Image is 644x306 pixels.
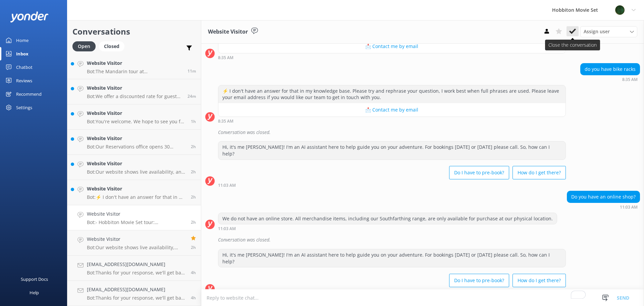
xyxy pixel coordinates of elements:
[87,194,186,200] p: Bot: ⚡ I don't have an answer for that in my knowledge base. Please try and rephrase your questio...
[87,270,186,276] p: Bot: Thanks for your response, we'll get back to you as soon as we can during opening hours.
[218,55,566,60] div: Sep 11 2025 08:35am (UTC +12:00) Pacific/Auckland
[218,227,236,231] strong: 11:03 AM
[87,210,186,218] h4: Website Visitor
[567,191,640,203] div: Do you have an online shop?
[67,79,201,104] a: Website VisitorBot:We offer a discounted rate for guests with intellectual disabilities and their...
[201,290,644,306] textarea: To enrich screen reader interactions, please activate Accessibility in Grammarly extension settings
[87,93,182,99] p: Bot: We offer a discounted rate for guests with intellectual disabilities and their carers. If yo...
[67,155,201,180] a: Website VisitorBot:Our website shows live availability, and most tour experiences have 6-12 month...
[99,41,124,51] div: Closed
[205,127,640,138] div: 2025-09-10T20:43:48.340
[87,286,186,293] h4: [EMAIL_ADDRESS][DOMAIN_NAME]
[87,110,186,117] h4: Website Visitor
[513,166,566,179] button: How do I get there?
[218,127,640,138] div: Conversation was closed.
[10,11,49,23] img: yonder-white-logo.png
[449,166,509,179] button: Do I have to pre-book?
[16,60,33,74] div: Chatbot
[87,144,186,150] p: Bot: Our Reservations office opens 30 minutes prior to the first tour of the day and closes when ...
[87,235,186,243] h4: Website Visitor
[191,245,196,250] span: Sep 11 2025 11:32am (UTC +12:00) Pacific/Auckland
[218,226,557,231] div: Sep 11 2025 11:03am (UTC +12:00) Pacific/Auckland
[191,270,196,275] span: Sep 11 2025 10:13am (UTC +12:00) Pacific/Auckland
[580,77,640,82] div: Sep 11 2025 08:35am (UTC +12:00) Pacific/Auckland
[218,213,557,224] div: We do not have an online store. All merchandise items, including our Southfarthing range, are onl...
[218,103,566,117] button: 📩 Contact me by email
[87,84,182,92] h4: Website Visitor
[67,230,201,256] a: Website VisitorBot:Our website shows live availability, typically offering bookings 6-12 months i...
[567,205,640,209] div: Sep 11 2025 11:03am (UTC +12:00) Pacific/Auckland
[580,26,637,37] div: Assign User
[218,183,236,187] strong: 11:03 AM
[72,41,96,51] div: Open
[218,40,566,53] button: 📩 Contact me by email
[218,183,566,187] div: Sep 11 2025 11:03am (UTC +12:00) Pacific/Auckland
[87,69,182,75] p: Bot: The Mandarin tour at [GEOGRAPHIC_DATA] Movie Set is approximately 2.5 hours long.
[67,205,201,230] a: Website VisitorBot:- Hobbiton Movie Set tour: Cancellations made more than 24 hours before depart...
[16,34,29,47] div: Home
[87,59,182,67] h4: Website Visitor
[615,5,625,15] img: 34-1625720359.png
[87,185,186,192] h4: Website Visitor
[581,63,640,75] div: do you have bike racks
[67,54,201,79] a: Website VisitorBot:The Mandarin tour at [GEOGRAPHIC_DATA] Movie Set is approximately 2.5 hours lo...
[87,169,186,175] p: Bot: Our website shows live availability, and most tour experiences have 6-12 months availability...
[208,28,248,36] h3: Website Visitor
[87,219,186,225] p: Bot: - Hobbiton Movie Set tour: Cancellations made more than 24 hours before departure receive a ...
[218,85,566,103] div: ⚡ I don't have an answer for that in my knowledge base. Please try and rephrase your question, I ...
[513,274,566,287] button: How do I get there?
[16,101,32,114] div: Settings
[67,281,201,306] a: [EMAIL_ADDRESS][DOMAIN_NAME]Bot:Thanks for your response, we'll get back to you as soon as we can...
[87,245,186,251] p: Bot: Our website shows live availability, typically offering bookings 6-12 months in advance. For...
[449,274,509,287] button: Do I have to pre-book?
[622,78,638,82] strong: 8:35 AM
[67,180,201,205] a: Website VisitorBot:⚡ I don't have an answer for that in my knowledge base. Please try and rephras...
[87,135,186,142] h4: Website Visitor
[191,219,196,225] span: Sep 11 2025 11:32am (UTC +12:00) Pacific/Auckland
[191,169,196,175] span: Sep 11 2025 11:52am (UTC +12:00) Pacific/Auckland
[218,119,233,123] strong: 8:35 AM
[16,87,42,101] div: Recommend
[67,256,201,281] a: [EMAIL_ADDRESS][DOMAIN_NAME]Bot:Thanks for your response, we'll get back to you as soon as we can...
[87,119,186,125] p: Bot: You're welcome. We hope to see you for an adventure soon!
[584,28,610,35] span: Assign user
[205,234,640,246] div: 2025-09-10T23:17:59.982
[16,74,32,87] div: Reviews
[191,144,196,149] span: Sep 11 2025 11:59am (UTC +12:00) Pacific/Auckland
[99,42,128,50] a: Closed
[87,261,186,268] h4: [EMAIL_ADDRESS][DOMAIN_NAME]
[21,272,48,286] div: Support Docs
[218,56,233,60] strong: 8:35 AM
[620,205,638,209] strong: 11:03 AM
[218,119,566,123] div: Sep 11 2025 08:35am (UTC +12:00) Pacific/Auckland
[191,194,196,200] span: Sep 11 2025 11:50am (UTC +12:00) Pacific/Auckland
[87,295,186,301] p: Bot: Thanks for your response, we'll get back to you as soon as we can during opening hours.
[187,68,196,74] span: Sep 11 2025 02:18pm (UTC +12:00) Pacific/Auckland
[72,25,196,38] h2: Conversations
[67,130,201,155] a: Website VisitorBot:Our Reservations office opens 30 minutes prior to the first tour of the day an...
[218,249,566,267] div: Hi, it's me [PERSON_NAME]! I'm an AI assistant here to help guide you on your adventure. For book...
[16,47,29,60] div: Inbox
[191,119,196,124] span: Sep 11 2025 12:56pm (UTC +12:00) Pacific/Auckland
[30,286,39,299] div: Help
[218,234,640,246] div: Conversation was closed.
[218,141,566,159] div: Hi, it's me [PERSON_NAME]! I'm an AI assistant here to help guide you on your adventure. For book...
[187,93,196,99] span: Sep 11 2025 02:05pm (UTC +12:00) Pacific/Auckland
[191,295,196,301] span: Sep 11 2025 09:39am (UTC +12:00) Pacific/Auckland
[87,160,186,167] h4: Website Visitor
[67,104,201,130] a: Website VisitorBot:You're welcome. We hope to see you for an adventure soon!1h
[72,42,99,50] a: Open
